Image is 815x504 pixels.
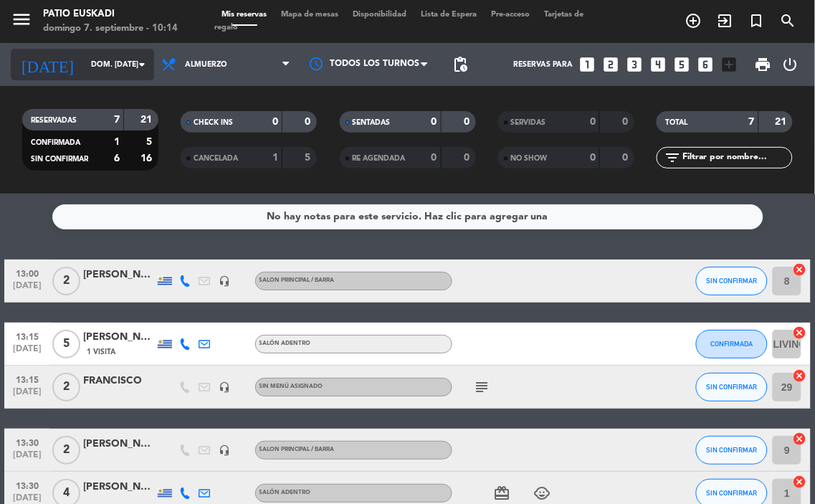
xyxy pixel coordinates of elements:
[83,436,155,452] div: [PERSON_NAME]
[681,150,792,166] input: Filtrar por nombre...
[748,12,766,29] i: turned_in_not
[717,12,734,29] i: exit_to_app
[259,341,311,346] span: Salón adentro
[464,153,472,163] strong: 0
[214,11,274,19] span: Mis reservas
[305,117,314,127] strong: 0
[83,267,155,283] div: [PERSON_NAME]
[707,489,758,497] span: SIN CONFIRMAR
[464,117,472,127] strong: 0
[9,281,45,298] span: [DATE]
[665,119,687,126] span: TOTAL
[272,153,278,163] strong: 1
[114,153,120,163] strong: 6
[194,155,238,162] span: CANCELADA
[696,267,768,295] button: SIN CONFIRMAR
[146,137,155,147] strong: 5
[776,117,790,127] strong: 21
[114,137,120,147] strong: 1
[219,275,231,287] i: headset_mic
[749,117,755,127] strong: 7
[140,153,155,163] strong: 16
[792,262,806,277] i: cancel
[31,156,88,163] span: SIN CONFIRMAR
[353,119,391,126] span: SENTADAS
[9,450,45,467] span: [DATE]
[83,479,155,495] div: [PERSON_NAME]
[511,155,548,162] span: NO SHOW
[590,153,596,163] strong: 0
[622,153,631,163] strong: 0
[43,7,178,22] div: Patio Euskadi
[511,119,546,126] span: SERVIDAS
[9,387,45,404] span: [DATE]
[754,56,771,73] span: print
[685,12,702,29] i: add_circle_outline
[219,381,231,393] i: headset_mic
[625,55,644,74] i: looks_3
[259,277,335,283] span: Salon principal / barra
[133,56,151,73] i: arrow_drop_down
[720,55,738,74] i: add_box
[9,328,45,344] span: 13:15
[9,477,45,493] span: 13:30
[52,373,80,401] span: 2
[534,485,551,502] i: child_care
[185,60,227,69] span: Almuerzo
[11,9,32,30] i: menu
[792,325,806,340] i: cancel
[711,340,753,348] span: CONFIRMADA
[432,117,437,127] strong: 0
[664,149,681,166] i: filter_list
[649,55,667,74] i: looks_4
[52,330,80,358] span: 5
[52,267,80,295] span: 2
[11,9,32,35] button: menu
[696,436,768,465] button: SIN CONFIRMAR
[696,55,715,74] i: looks_6
[452,56,469,73] span: pending_actions
[272,117,278,127] strong: 0
[305,153,314,163] strong: 5
[31,117,77,124] span: RESERVADAS
[696,373,768,401] button: SIN CONFIRMAR
[707,277,758,285] span: SIN CONFIRMAR
[432,153,437,163] strong: 0
[622,117,631,127] strong: 0
[9,434,45,450] span: 13:30
[707,446,758,454] span: SIN CONFIRMAR
[9,344,45,361] span: [DATE]
[219,444,231,456] i: headset_mic
[140,115,155,125] strong: 21
[259,447,335,452] span: Salon principal / barra
[672,55,691,74] i: looks_5
[474,379,491,396] i: subject
[52,436,80,465] span: 2
[777,43,804,86] div: LOG OUT
[259,384,323,389] span: Sin menú asignado
[194,119,233,126] span: CHECK INS
[780,12,797,29] i: search
[31,139,80,146] span: CONFIRMADA
[274,11,345,19] span: Mapa de mesas
[792,475,806,489] i: cancel
[792,432,806,446] i: cancel
[83,329,155,346] div: [PERSON_NAME]
[707,383,758,391] span: SIN CONFIRMAR
[83,373,155,389] div: FRANCISCO
[782,56,799,73] i: power_settings_new
[43,22,178,36] div: domingo 7. septiembre - 10:14
[11,49,84,80] i: [DATE]
[259,490,311,495] span: Salón adentro
[414,11,484,19] span: Lista de Espera
[513,60,573,69] span: Reservas para
[601,55,620,74] i: looks_two
[353,155,406,162] span: RE AGENDADA
[792,369,806,383] i: cancel
[484,11,537,19] span: Pre-acceso
[696,330,768,358] button: CONFIRMADA
[494,485,511,502] i: card_giftcard
[114,115,120,125] strong: 7
[345,11,414,19] span: Disponibilidad
[590,117,596,127] strong: 0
